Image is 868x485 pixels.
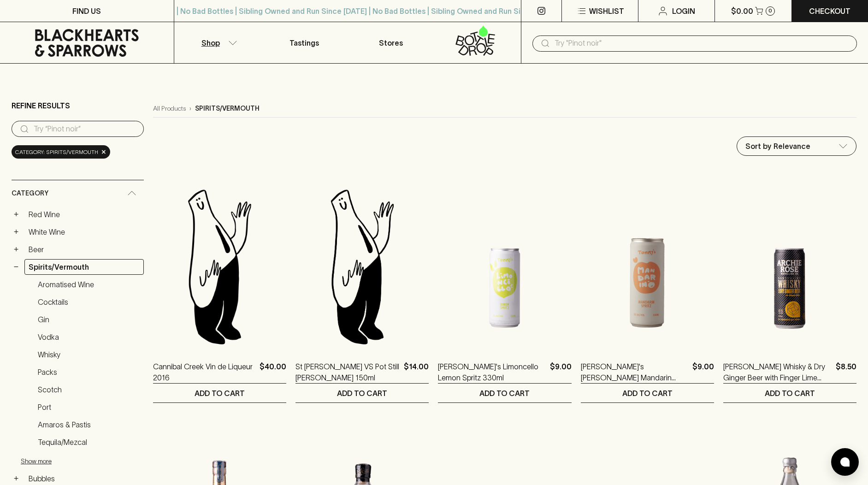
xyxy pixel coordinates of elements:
p: ADD TO CART [765,388,815,399]
a: Cocktails [34,294,144,310]
button: ADD TO CART [295,384,429,402]
button: ADD TO CART [581,384,714,402]
button: + [12,245,21,254]
p: $0.00 [731,6,753,17]
img: Blackhearts & Sparrows Man [295,186,429,347]
a: Vodka [34,329,144,345]
a: Amaros & Pastis [34,417,144,432]
p: › [189,104,191,113]
p: Sort by Relevance [745,141,810,152]
button: + [12,474,21,483]
button: + [12,210,21,219]
img: Archie Rose Whisky & Dry Ginger Beer with Finger Lime 330ml [723,186,856,347]
button: Shop [174,22,261,63]
p: ADD TO CART [479,388,530,399]
p: spirits/vermouth [195,104,260,113]
p: $9.00 [692,361,714,383]
a: St [PERSON_NAME] VS Pot Still [PERSON_NAME] 150ml [295,361,400,383]
a: [PERSON_NAME]'s Limoncello Lemon Spritz 330ml [438,361,546,383]
a: Gin [34,312,144,327]
p: Checkout [809,6,850,17]
button: ADD TO CART [153,384,286,402]
img: Tommy's Mandarino Mandarin Spritz 330ml [581,186,714,347]
p: $14.00 [404,361,429,383]
p: ADD TO CART [195,388,245,399]
a: Tastings [261,22,348,63]
button: − [12,262,21,272]
div: Category [12,180,144,207]
img: Blackhearts & Sparrows Man [153,186,286,347]
p: FIND US [72,6,101,17]
div: Sort by Relevance [737,137,856,155]
a: Cannibal Creek Vin de Liqueur 2016 [153,361,256,383]
a: [PERSON_NAME]'s [PERSON_NAME] Mandarin Spritz 330ml [581,361,689,383]
img: bubble-icon [840,457,850,467]
p: $8.50 [836,361,856,383]
a: All Products [153,104,186,113]
button: ADD TO CART [723,384,856,402]
a: Packs [34,364,144,380]
p: Tastings [289,37,319,48]
p: $9.00 [550,361,572,383]
a: Beer [24,242,144,257]
p: Shop [201,37,220,48]
input: Try "Pinot noir" [555,36,850,51]
a: Red Wine [24,207,144,222]
a: Aromatised Wine [34,277,144,292]
p: $40.00 [260,361,286,383]
a: Stores [348,22,434,63]
a: [PERSON_NAME] Whisky & Dry Ginger Beer with Finger Lime 330ml [723,361,832,383]
a: Spirits/Vermouth [24,259,144,275]
a: Scotch [34,382,144,397]
button: ADD TO CART [438,384,571,402]
p: Wishlist [589,6,624,17]
img: Tommy's Limoncello Lemon Spritz 330ml [438,186,571,347]
input: Try “Pinot noir” [34,122,136,136]
a: Tequila/Mezcal [34,434,144,450]
p: ADD TO CART [337,388,387,399]
a: Port [34,399,144,415]
p: ADD TO CART [622,388,673,399]
p: Stores [379,37,403,48]
a: White Wine [24,224,144,240]
button: Show more [21,452,142,471]
span: × [101,147,106,157]
p: Refine Results [12,100,70,111]
p: Login [672,6,695,17]
span: Category [12,188,48,199]
button: + [12,227,21,237]
a: Whisky [34,347,144,362]
span: Category: spirits/vermouth [15,148,98,157]
p: 0 [768,8,772,13]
